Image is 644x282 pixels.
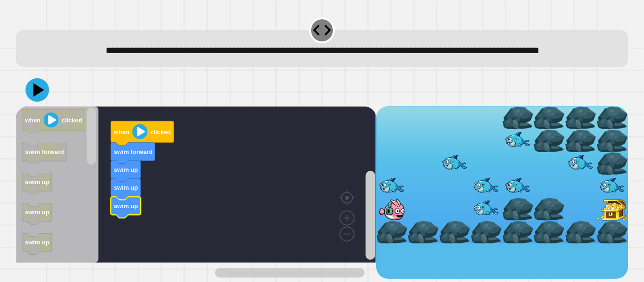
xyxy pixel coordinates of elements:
[16,106,376,279] div: Blockly Workspace
[25,178,49,185] text: swim up
[25,117,41,124] text: when
[25,239,49,246] text: swim up
[62,117,82,124] text: clicked
[25,209,49,216] text: swim up
[114,202,138,209] text: swim up
[114,184,138,191] text: swim up
[114,166,138,173] text: swim up
[114,129,130,136] text: when
[150,129,171,136] text: clicked
[114,148,153,155] text: swim forward
[25,148,64,155] text: swim forward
